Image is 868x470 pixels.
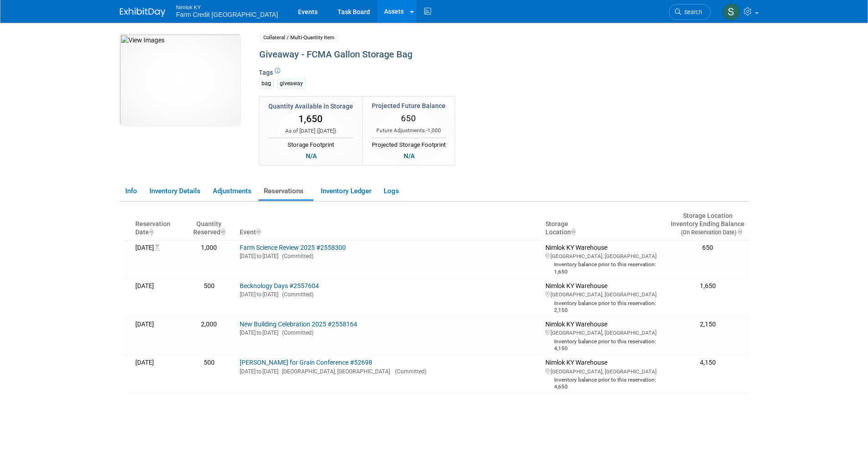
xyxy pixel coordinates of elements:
a: Inventory Ledger [315,183,376,199]
div: Inventory balance prior to this reservation: 2,150 [545,299,663,314]
td: [DATE] [132,355,190,393]
span: (On Reservation Date) [673,229,736,236]
div: 650 [671,244,745,252]
div: [DATE] [DATE] [240,367,538,375]
span: to [256,330,262,336]
div: Nimlok KY Warehouse [545,244,663,275]
span: to [256,291,262,298]
th: Event : activate to sort column ascending [236,208,542,240]
div: Giveaway - FCMA Gallon Storage Bag [256,46,673,63]
th: Storage Location : activate to sort column ascending [542,208,667,240]
div: Nimlok KY Warehouse [545,359,663,390]
span: Nimlok KY [176,2,278,11]
td: 2,000 [190,317,229,355]
th: ReservationDate : activate to sort column ascending [132,208,190,240]
a: New Building Celebration 2025 #2558164 [240,320,357,328]
div: N/A [401,151,417,161]
a: [PERSON_NAME] for Grain Conference #52698 [240,359,372,366]
td: 1,000 [190,240,229,279]
div: [DATE] [DATE] [240,252,538,260]
div: Projected Future Balance [372,101,446,110]
span: to [256,368,262,375]
div: N/A [303,151,319,161]
div: Storage Footprint [268,138,353,150]
td: 500 [190,279,229,317]
span: -1,000 [426,127,441,134]
td: [DATE] [132,279,190,317]
span: (Committed) [278,253,313,259]
a: Adjustments [207,183,257,199]
div: Quantity Available in Storage [268,102,353,111]
span: Search [681,9,702,15]
img: View Images [120,34,240,125]
div: [GEOGRAPHIC_DATA], [GEOGRAPHIC_DATA] [545,252,663,260]
span: (Committed) [278,291,313,298]
span: 650 [401,113,416,124]
div: Projected Storage Footprint [372,138,446,150]
div: Nimlok KY Warehouse [545,282,663,314]
div: [GEOGRAPHIC_DATA], [GEOGRAPHIC_DATA] [545,290,663,298]
span: [DATE] [318,128,334,134]
a: Inventory Details [144,183,205,199]
a: Reservations [258,183,313,199]
td: 500 [190,355,229,393]
span: (Committed) [278,330,313,336]
td: [DATE] [132,317,190,355]
div: Inventory balance prior to this reservation: 1,650 [545,260,663,275]
span: [GEOGRAPHIC_DATA], [GEOGRAPHIC_DATA] [278,368,390,375]
span: Collateral / Multi-Quantity Item [259,33,339,42]
span: 1,650 [298,114,323,124]
div: [DATE] [DATE] [240,290,538,298]
div: Tags [259,68,673,94]
div: 2,150 [671,320,745,329]
div: 4,150 [671,359,745,367]
div: As of [DATE] ( ) [268,127,353,135]
a: Becknology Days #2557604 [240,282,319,289]
div: 1,650 [671,282,745,290]
div: Nimlok KY Warehouse [545,320,663,352]
div: giveaway [277,79,306,88]
span: Farm Credit [GEOGRAPHIC_DATA] [176,11,278,18]
i: Future Date [155,244,164,251]
th: Quantity&nbsp;&nbsp;&nbsp;Reserved : activate to sort column ascending [190,208,229,240]
div: Inventory balance prior to this reservation: 4,650 [545,375,663,390]
div: [DATE] [DATE] [240,328,538,336]
a: Search [669,4,711,20]
div: Future Adjustments: [372,127,446,134]
a: Logs [378,183,404,199]
div: Inventory balance prior to this reservation: 4,150 [545,337,663,352]
span: to [256,253,262,259]
a: Info [120,183,142,199]
img: ExhibitDay [120,8,165,17]
span: (Committed) [391,368,426,375]
div: [GEOGRAPHIC_DATA], [GEOGRAPHIC_DATA] [545,328,663,336]
td: [DATE] [132,240,190,279]
img: Stephanie Hillner [723,3,740,21]
a: Farm Science Review 2025 #2558300 [240,244,346,251]
th: Storage LocationInventory Ending Balance (On Reservation Date) : activate to sort column ascending [667,208,748,240]
div: bag [259,79,274,88]
div: [GEOGRAPHIC_DATA], [GEOGRAPHIC_DATA] [545,367,663,375]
